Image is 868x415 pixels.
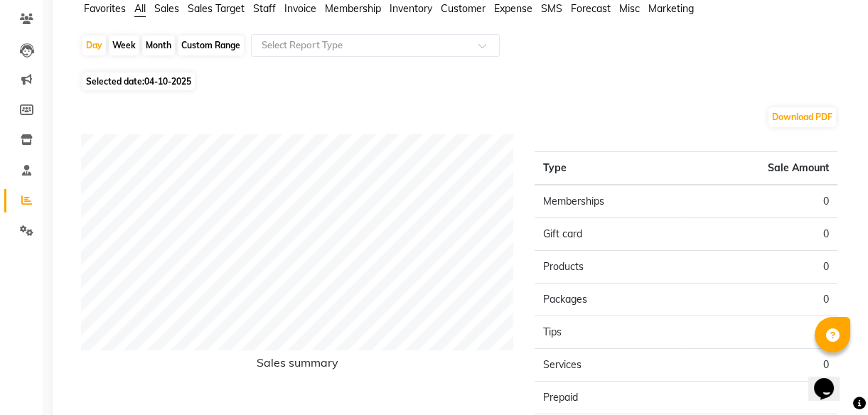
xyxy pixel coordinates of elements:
td: Gift card [535,218,686,251]
iframe: chat widget [808,358,854,401]
button: Download PDF [768,107,836,127]
span: SMS [541,2,562,15]
td: Packages [535,284,686,316]
span: Sales [154,2,179,15]
td: 0 [686,218,837,251]
td: Services [535,349,686,382]
div: Month [142,36,175,55]
td: 0 [686,251,837,284]
th: Sale Amount [686,152,837,185]
td: 0 [686,185,837,218]
span: Favorites [84,2,126,15]
td: 0 [686,349,837,382]
span: 04-10-2025 [144,76,191,87]
div: Day [82,36,106,55]
span: Sales Target [188,2,245,15]
td: Tips [535,316,686,349]
div: Custom Range [178,36,244,55]
td: 0 [686,284,837,316]
td: 0 [686,382,837,414]
span: Expense [494,2,532,15]
th: Type [535,152,686,185]
div: Week [109,36,139,55]
h6: Sales summary [81,356,513,375]
span: Misc [619,2,640,15]
span: Selected date: [82,72,195,90]
span: Membership [325,2,381,15]
td: Products [535,251,686,284]
span: All [134,2,146,15]
span: Invoice [284,2,316,15]
span: Marketing [648,2,694,15]
span: Customer [441,2,486,15]
span: Staff [253,2,276,15]
span: Forecast [571,2,611,15]
td: Memberships [535,185,686,218]
span: Inventory [390,2,432,15]
td: Prepaid [535,382,686,414]
td: 0 [686,316,837,349]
